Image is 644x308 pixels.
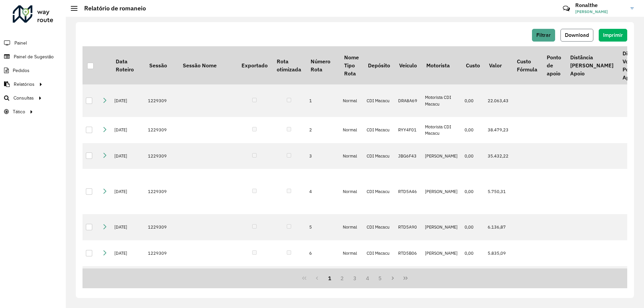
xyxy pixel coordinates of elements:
[461,143,484,169] td: 0,00
[306,169,339,214] td: 4
[339,143,363,169] td: Normal
[306,84,339,117] td: 1
[374,272,387,285] button: 5
[395,214,422,240] td: RTD5A90
[13,108,25,115] span: Tático
[422,266,461,292] td: Motorista CDI Macacu
[363,46,394,84] th: Depósito
[484,169,512,214] td: 5.750,31
[560,29,593,42] button: Download
[484,240,512,266] td: 5.835,09
[306,266,339,292] td: 7
[363,84,394,117] td: CDI Macacu
[461,169,484,214] td: 0,00
[422,84,461,117] td: Motorista CDI Macacu
[145,84,178,117] td: 1229309
[14,81,35,88] span: Relatórios
[363,117,394,143] td: CDI Macacu
[484,143,512,169] td: 35.432,22
[575,9,626,15] span: [PERSON_NAME]
[484,84,512,117] td: 22.063,43
[422,240,461,266] td: [PERSON_NAME]
[348,272,361,285] button: 3
[532,29,555,42] button: Filtrar
[461,266,484,292] td: 0,00
[306,240,339,266] td: 6
[575,2,626,8] h3: Ronalthe
[111,143,145,169] td: [DATE]
[339,46,363,84] th: Nome Tipo Rota
[145,117,178,143] td: 1229309
[306,214,339,240] td: 5
[339,266,363,292] td: Normal
[461,240,484,266] td: 0,00
[14,53,54,60] span: Painel de Sugestão
[145,214,178,240] td: 1229309
[599,29,627,42] button: Imprimir
[145,169,178,214] td: 1229309
[339,240,363,266] td: Normal
[178,46,237,84] th: Sessão Nome
[461,46,484,84] th: Custo
[339,169,363,214] td: Normal
[386,272,399,285] button: Next Page
[145,240,178,266] td: 1229309
[565,32,589,38] span: Download
[461,84,484,117] td: 0,00
[145,46,178,84] th: Sessão
[111,117,145,143] td: [DATE]
[363,214,394,240] td: CDI Macacu
[461,214,484,240] td: 0,00
[339,117,363,143] td: Normal
[603,32,623,38] span: Imprimir
[395,169,422,214] td: RTD5A46
[422,117,461,143] td: Motorista CDI Macacu
[111,240,145,266] td: [DATE]
[363,169,394,214] td: CDI Macacu
[512,46,542,84] th: Custo Fórmula
[145,143,178,169] td: 1229309
[77,5,146,12] h2: Relatório de romaneio
[363,240,394,266] td: CDI Macacu
[395,266,422,292] td: FPA9G59
[111,214,145,240] td: [DATE]
[422,169,461,214] td: [PERSON_NAME]
[542,46,566,84] th: Ponto de apoio
[484,46,512,84] th: Valor
[395,143,422,169] td: JBG6F43
[395,117,422,143] td: RYY4F01
[13,95,34,102] span: Consultas
[559,1,574,16] a: Contato Rápido
[395,240,422,266] td: RTD5B06
[13,67,30,74] span: Pedidos
[422,214,461,240] td: [PERSON_NAME]
[306,46,339,84] th: Número Rota
[363,143,394,169] td: CDI Macacu
[111,169,145,214] td: [DATE]
[111,266,145,292] td: [DATE]
[323,272,336,285] button: 1
[111,46,145,84] th: Data Roteiro
[145,266,178,292] td: 1229309
[272,46,306,84] th: Rota otimizada
[395,46,422,84] th: Veículo
[566,46,618,84] th: Distância [PERSON_NAME] Apoio
[536,32,551,38] span: Filtrar
[237,46,272,84] th: Exportado
[339,214,363,240] td: Normal
[399,272,412,285] button: Last Page
[363,266,394,292] td: CDI Macacu
[484,117,512,143] td: 38.479,23
[361,272,374,285] button: 4
[395,84,422,117] td: DRA8A69
[484,214,512,240] td: 6.136,87
[306,117,339,143] td: 2
[336,272,348,285] button: 2
[306,143,339,169] td: 3
[111,84,145,117] td: [DATE]
[461,117,484,143] td: 0,00
[339,84,363,117] td: Normal
[14,40,27,47] span: Painel
[422,143,461,169] td: [PERSON_NAME]
[422,46,461,84] th: Motorista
